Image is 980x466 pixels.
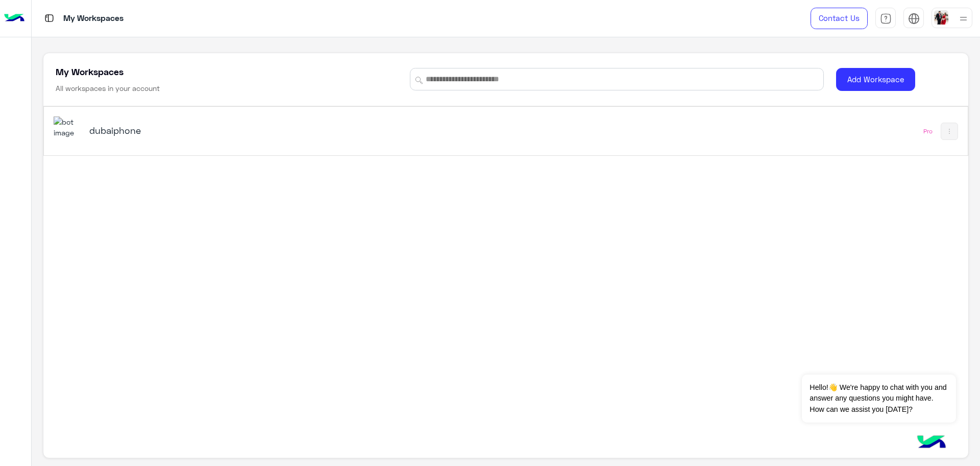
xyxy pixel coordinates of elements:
[923,127,933,135] div: Pro
[914,425,949,461] img: hulul-logo.png
[89,124,415,136] h5: dubaiphone
[836,68,915,91] button: Add Workspace
[934,10,948,25] img: userImage
[802,375,955,423] span: Hello!👋 We're happy to chat with you and answer any questions you might have. How can we assist y...
[56,65,124,78] h5: My Workspaces
[43,12,56,25] img: tab
[875,8,896,29] a: tab
[880,13,892,25] img: tab
[4,8,24,29] img: Logo
[56,83,160,94] h6: All workspaces in your account
[957,12,970,25] img: profile
[908,13,920,25] img: tab
[811,8,868,29] a: Contact Us
[54,116,81,138] img: 1403182699927242
[63,12,124,26] p: My Workspaces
